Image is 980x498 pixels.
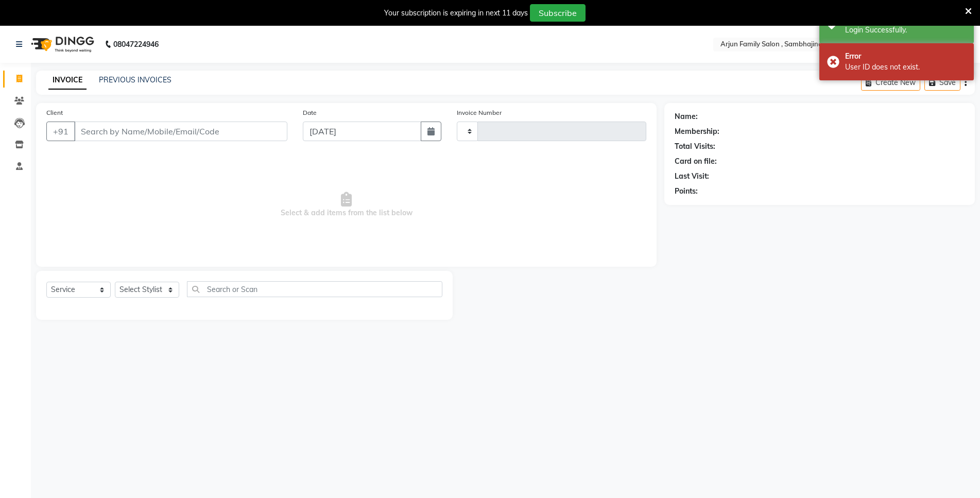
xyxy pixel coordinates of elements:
label: Client [46,108,63,117]
div: Error [845,51,966,62]
div: Your subscription is expiring in next 11 days [384,8,528,19]
a: INVOICE [48,71,87,90]
button: Subscribe [530,4,586,22]
div: Points: [675,186,698,197]
label: Invoice Number [457,108,502,117]
div: User ID does not exist. [845,62,966,73]
input: Search or Scan [187,281,442,297]
button: +91 [46,122,75,141]
div: Membership: [675,126,719,137]
span: Select & add items from the list below [46,153,646,256]
div: Last Visit: [675,171,709,182]
div: Login Successfully. [845,25,966,36]
label: Date [303,108,317,117]
img: logo [26,30,97,59]
div: Card on file: [675,156,717,167]
div: Total Visits: [675,141,715,152]
input: Search by Name/Mobile/Email/Code [74,122,287,141]
div: Name: [675,111,698,122]
button: Create New [861,75,920,91]
b: 08047224946 [113,30,159,59]
a: PREVIOUS INVOICES [99,75,171,84]
button: Save [924,75,960,91]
